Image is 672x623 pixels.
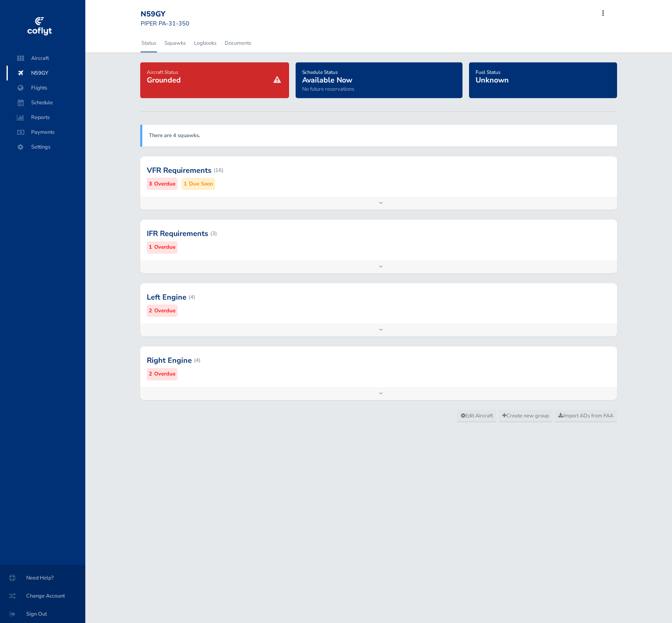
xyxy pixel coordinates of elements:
[189,180,213,188] small: Due Soon
[10,570,75,585] span: Need Help?
[15,110,77,125] span: Reports
[302,85,354,93] span: No future reservations
[154,180,175,188] small: Overdue
[15,125,77,140] span: Payments
[164,34,187,52] a: Squawks
[302,69,338,76] span: Schedule Status
[147,75,181,85] span: Grounded
[141,34,157,52] a: Status
[457,410,497,422] a: Edit Aircraft
[141,19,189,27] small: PIPER PA-31-350
[302,66,352,85] a: Schedule StatusAvailable Now
[15,66,77,80] span: N59GY
[224,34,252,52] a: Documents
[15,51,77,66] span: Aircraft
[15,140,77,154] span: Settings
[502,412,549,419] span: Create new group
[15,95,77,110] span: Schedule
[147,69,178,76] span: Aircraft Status
[499,410,553,422] a: Create new group
[193,34,217,52] a: Logbooks
[10,589,75,603] span: Change Account
[141,10,200,19] div: N59GY
[476,75,509,85] span: Unknown
[26,14,53,39] img: coflyt logo
[461,412,493,419] span: Edit Aircraft
[154,243,175,252] small: Overdue
[555,410,617,422] a: Import ADs from FAA
[149,132,200,139] a: There are 4 squawks.
[154,307,175,315] small: Overdue
[558,412,613,419] span: Import ADs from FAA
[476,69,501,76] span: Fuel Status
[10,607,75,621] span: Sign Out
[154,370,175,378] small: Overdue
[302,75,352,85] span: Available Now
[15,80,77,95] span: Flights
